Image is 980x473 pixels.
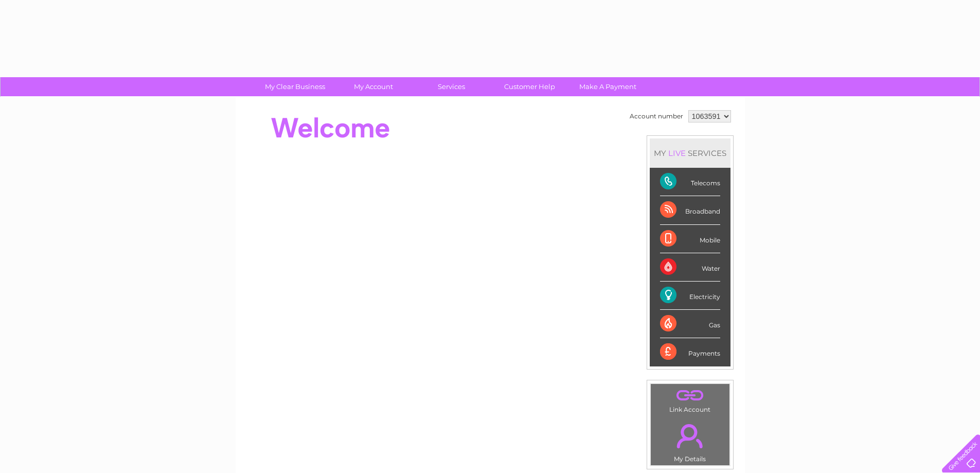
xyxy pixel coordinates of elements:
div: Water [660,253,720,282]
div: Electricity [660,282,720,310]
a: Make A Payment [565,77,650,96]
div: Payments [660,338,720,366]
div: Mobile [660,225,720,253]
div: Broadband [660,196,720,224]
a: . [653,418,727,454]
td: My Details [650,415,730,466]
a: . [653,387,727,405]
div: MY SERVICES [650,138,730,168]
div: Gas [660,310,720,338]
a: My Clear Business [253,77,337,96]
a: My Account [331,77,416,96]
td: Account number [627,108,686,125]
a: Customer Help [487,77,572,96]
td: Link Account [650,383,730,416]
div: Telecoms [660,168,720,196]
a: Services [409,77,494,96]
div: LIVE [666,148,688,158]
